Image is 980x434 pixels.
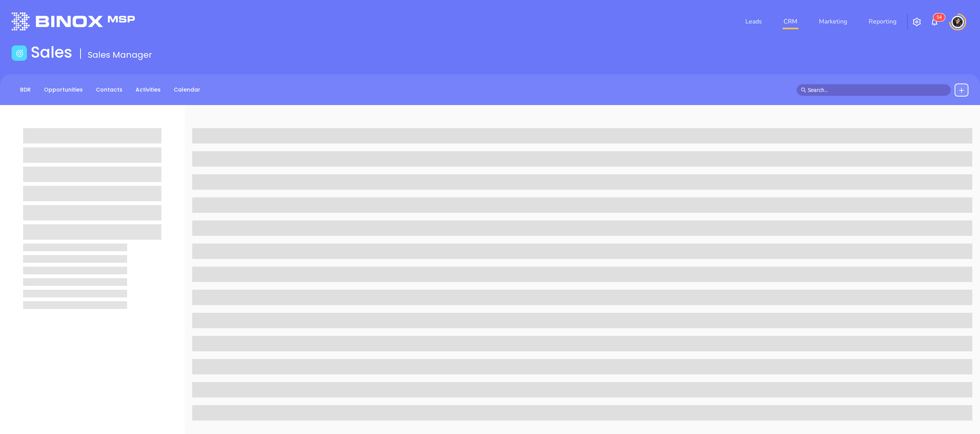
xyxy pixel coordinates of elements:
span: 4 [939,15,942,20]
sup: 54 [933,13,945,21]
span: 5 [936,15,939,20]
img: iconNotification [930,17,939,27]
img: iconSetting [912,17,921,27]
h1: Sales [31,43,72,62]
a: BDR [15,83,35,96]
a: Activities [131,83,165,96]
span: search [801,87,806,93]
a: CRM [780,14,800,29]
input: Search… [808,86,946,94]
a: Opportunities [39,83,87,96]
img: logo [12,12,135,30]
span: Sales Manager [88,49,152,61]
img: user [951,16,964,28]
a: Reporting [866,14,899,29]
a: Calendar [169,83,205,96]
a: Contacts [91,83,127,96]
a: Marketing [816,14,850,29]
a: Leads [742,14,765,29]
